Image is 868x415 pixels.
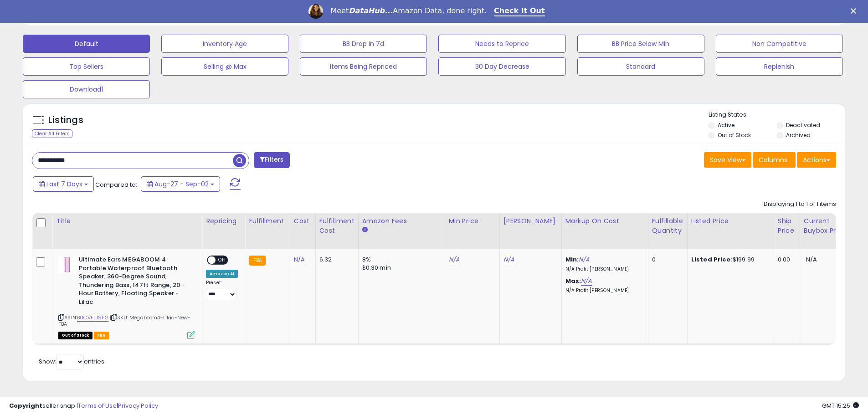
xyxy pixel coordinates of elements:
[216,256,230,264] span: OFF
[704,152,751,168] button: Save View
[39,357,104,366] span: Show: entries
[438,35,565,53] button: Needs to Reprice
[691,216,770,226] div: Listed Price
[46,179,82,189] span: Last 7 Days
[753,152,796,168] button: Columns
[438,57,565,76] button: 30 Day Decrease
[786,121,820,129] label: Deactivated
[23,57,150,76] button: Top Sellers
[141,176,220,192] button: Aug-27 - Sep-02
[716,35,843,53] button: Non Competitive
[9,401,42,410] strong: Copyright
[118,401,158,410] a: Privacy Policy
[58,332,92,339] span: All listings that are currently out of stock and unavailable for purchase on Amazon
[330,6,487,15] div: Meet Amazon Data, done right.
[77,314,108,322] a: B0CVFLJ9FG
[579,255,590,264] a: N/A
[362,264,438,272] div: $0.30 min
[822,401,859,410] span: 2025-09-11 15:25 GMT
[300,35,427,53] button: BB Drop in 7d
[319,256,351,264] div: 6.32
[503,216,558,226] div: [PERSON_NAME]
[691,256,767,264] div: $199.99
[652,256,680,264] div: 0
[206,270,238,278] div: Amazon AI
[58,256,195,338] div: ASIN:
[797,152,836,168] button: Actions
[806,255,817,264] span: N/A
[154,179,209,189] span: Aug-27 - Sep-02
[778,216,796,236] div: Ship Price
[48,114,83,127] h5: Listings
[349,6,393,15] i: DataHub...
[319,216,354,236] div: Fulfillment Cost
[718,121,734,129] label: Active
[577,35,704,53] button: BB Price Below Min
[565,266,641,272] p: N/A Profit [PERSON_NAME]
[95,180,137,189] span: Compared to:
[759,155,787,164] span: Columns
[58,256,77,274] img: 41Bz+zCo6BL._SL40_.jpg
[254,152,289,168] button: Filters
[23,80,150,98] button: Download1
[718,131,751,139] label: Out of Stock
[249,216,286,226] div: Fulfillment
[58,314,191,328] span: | SKU: Megaboom4-Lilac-New-FBA
[565,216,644,226] div: Markup on Cost
[161,57,288,76] button: Selling @ Max
[79,256,190,308] b: Ultimate Ears MEGABOOM 4 Portable Waterproof Bluetooth Speaker, 360-Degree Sound, Thundering Bass...
[652,216,683,236] div: Fulfillable Quantity
[362,216,441,226] div: Amazon Fees
[561,213,648,249] th: The percentage added to the cost of goods (COGS) that forms the calculator for Min & Max prices.
[565,255,579,264] b: Min:
[565,277,581,285] b: Max:
[804,216,851,236] div: Current Buybox Price
[32,129,72,138] div: Clear All Filters
[716,57,843,76] button: Replenish
[300,57,427,76] button: Items Being Repriced
[23,35,150,53] button: Default
[764,200,836,209] div: Displaying 1 to 1 of 1 items
[362,256,438,264] div: 8%
[691,255,733,264] b: Listed Price:
[9,402,158,410] div: seller snap | |
[206,280,238,300] div: Preset:
[294,216,312,226] div: Cost
[851,8,860,14] div: Close
[161,35,288,53] button: Inventory Age
[94,332,109,339] span: FBA
[249,256,266,266] small: FBA
[581,277,592,286] a: N/A
[786,131,811,139] label: Archived
[503,255,514,264] a: N/A
[494,6,545,16] a: Check It Out
[294,255,305,264] a: N/A
[778,256,793,264] div: 0.00
[709,111,845,119] p: Listing States:
[577,57,704,76] button: Standard
[565,287,641,294] p: N/A Profit [PERSON_NAME]
[449,255,460,264] a: N/A
[206,216,241,226] div: Repricing
[308,4,323,19] img: Profile image for Georgie
[78,401,117,410] a: Terms of Use
[56,216,198,226] div: Title
[33,176,94,192] button: Last 7 Days
[449,216,496,226] div: Min Price
[362,226,368,234] small: Amazon Fees.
